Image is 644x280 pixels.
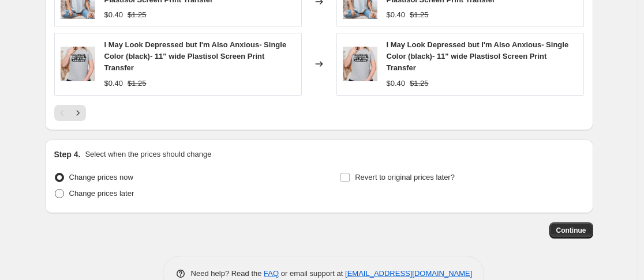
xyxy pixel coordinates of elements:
[345,269,472,278] a: [EMAIL_ADDRESS][DOMAIN_NAME]
[69,173,133,181] span: Change prices now
[104,40,287,72] span: I May Look Depressed but I'm Also Anxious- Single Color (black)- 11" wide Plastisol Screen Print ...
[410,9,429,21] strike: $1.25
[387,78,406,89] div: $0.40
[556,226,586,235] span: Continue
[387,40,569,72] span: I May Look Depressed but I'm Also Anxious- Single Color (black)- 11" wide Plastisol Screen Print ...
[410,78,429,89] strike: $1.25
[104,78,123,89] div: $0.40
[387,9,406,21] div: $0.40
[355,173,455,181] span: Revert to original prices later?
[85,149,211,160] p: Select when the prices should change
[104,9,123,21] div: $0.40
[343,47,377,81] img: imaylookdepressedGildan64000BohoSportGreymockup_80x.jpg
[128,9,147,21] strike: $1.25
[54,105,86,121] nav: Pagination
[279,269,345,278] span: or email support at
[54,149,81,160] h2: Step 4.
[69,189,134,198] span: Change prices later
[191,269,264,278] span: Need help? Read the
[549,222,593,239] button: Continue
[61,47,95,81] img: imaylookdepressedGildan64000BohoSportGreymockup_80x.jpg
[70,105,86,121] button: Next
[128,78,147,89] strike: $1.25
[264,269,279,278] a: FAQ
